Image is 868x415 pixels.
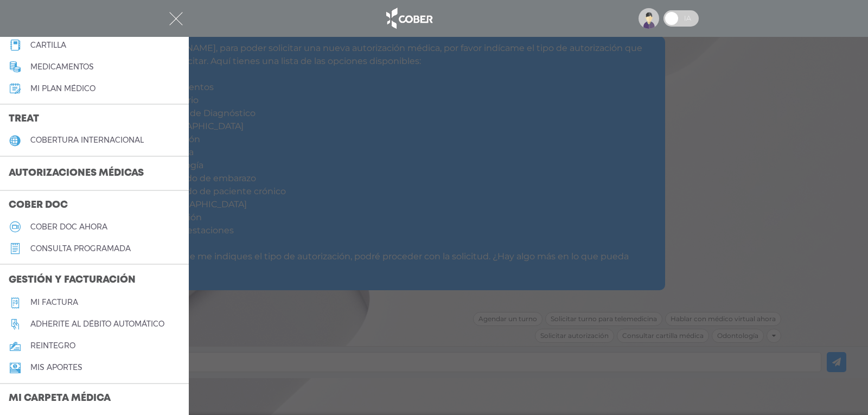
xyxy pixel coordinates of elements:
[639,8,659,29] img: profile-placeholder.svg
[30,41,66,50] h5: cartilla
[30,62,94,72] h5: medicamentos
[30,136,144,145] h5: cobertura internacional
[30,84,95,93] h5: Mi plan médico
[380,5,437,31] img: logo_cober_home-white.png
[30,222,107,232] h5: Cober doc ahora
[30,341,75,350] h5: reintegro
[30,363,82,372] h5: Mis aportes
[169,12,183,25] img: Cober_menu-close-white.svg
[30,320,164,329] h5: Adherite al débito automático
[30,244,131,253] h5: consulta programada
[30,298,78,307] h5: Mi factura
